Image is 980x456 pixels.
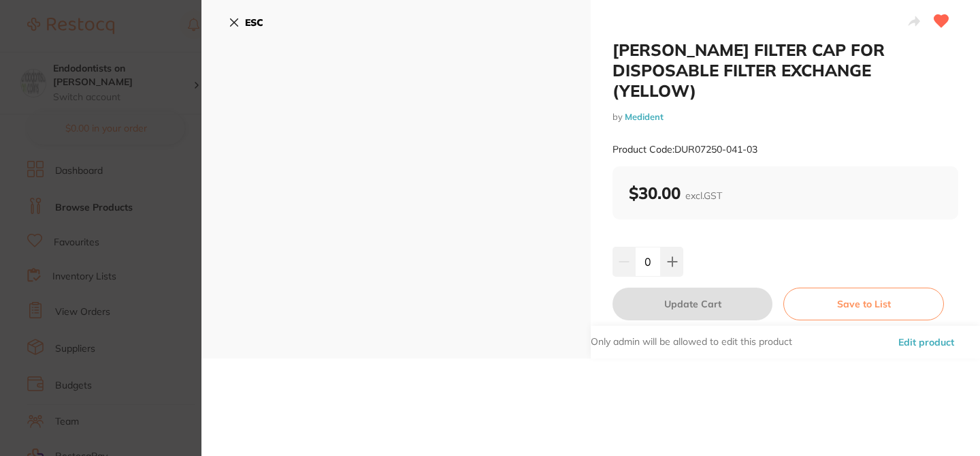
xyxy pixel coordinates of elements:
[629,183,722,203] b: $30.00
[612,288,772,320] button: Update Cart
[625,111,664,122] a: Medident
[612,112,958,122] small: by
[894,326,958,359] button: Edit product
[229,11,263,34] button: ESC
[685,189,722,202] span: excl. GST
[612,40,958,101] h2: [PERSON_NAME] FILTER CAP FOR DISPOSABLE FILTER EXCHANGE (YELLOW)
[783,288,944,320] button: Save to List
[612,144,757,155] small: Product Code: DUR07250-041-03
[591,335,792,349] p: Only admin will be allowed to edit this product
[245,16,263,29] b: ESC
